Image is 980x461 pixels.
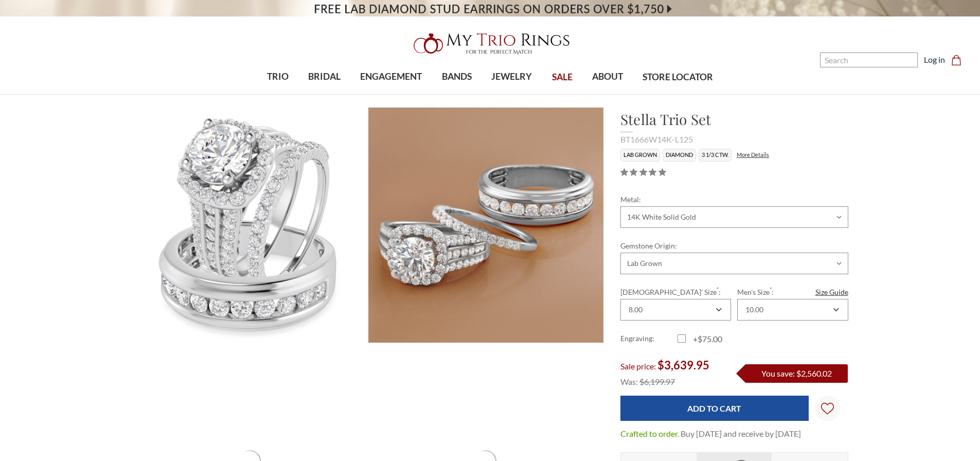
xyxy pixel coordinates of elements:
[319,94,330,95] button: submenu toggle
[133,108,368,343] img: Photo of Stella 3 1/3 ct tw. Lab Grown Round Solitaire Trio Set 14K White Gold [BT1666W-L125]
[491,70,532,83] span: JEWELRY
[737,299,848,321] div: Combobox
[620,109,848,130] h1: Stella Trio Set
[620,133,848,146] div: BT1666W14K-L125
[815,287,848,297] a: Size Guide
[663,149,696,162] li: Diamond
[284,27,696,60] a: My Trio Rings
[629,306,643,314] div: 8.00
[542,61,582,94] a: SALE
[620,377,638,386] span: Was:
[951,55,961,65] svg: cart.cart_preview
[350,60,432,94] a: ENGAGEMENT
[620,240,848,251] label: Gemstone Origin:
[582,60,633,94] a: ABOUT
[620,299,731,321] div: Combobox
[737,151,769,158] a: More Details
[678,333,735,345] label: +$75.00
[602,94,613,95] button: submenu toggle
[620,149,660,162] li: Lab Grown
[924,54,945,66] a: Log in
[643,70,713,84] span: STORE LOCATOR
[639,377,675,386] span: $6,199.97
[681,428,801,440] dd: Buy [DATE] and receive by [DATE]
[442,70,472,83] span: BANDS
[820,52,918,67] input: Search
[432,60,482,94] a: BANDS
[620,194,848,205] label: Metal:
[737,287,848,297] label: Men's Size :
[273,94,283,95] button: submenu toggle
[298,60,350,94] a: BRIDAL
[257,60,298,94] a: TRIO
[452,94,462,95] button: submenu toggle
[657,358,709,372] span: $3,639.95
[507,94,517,95] button: submenu toggle
[761,368,832,378] span: You save: $2,560.02
[386,94,396,95] button: submenu toggle
[620,361,656,371] span: Sale price:
[552,70,573,84] span: SALE
[633,61,723,94] a: STORE LOCATOR
[620,428,679,440] dt: Crafted to order.
[815,396,841,421] a: Wish Lists
[592,70,623,83] span: ABOUT
[620,333,678,345] label: Engraving:
[368,108,603,343] img: Photo of Stella 3 1/3 ct tw. Lab Grown Round Solitaire Trio Set 14K White Gold [BT1666W-L125]
[308,70,341,83] span: BRIDAL
[482,60,542,94] a: JEWELRY
[699,149,732,162] li: 3 1/3 CTW.
[745,306,763,314] div: 10.00
[360,70,422,83] span: ENGAGEMENT
[408,27,573,60] img: My Trio Rings
[267,70,289,83] span: TRIO
[951,54,968,66] a: Cart with 0 items
[620,396,809,421] input: Add to Cart
[821,370,834,447] svg: Wish Lists
[620,287,731,297] label: [DEMOGRAPHIC_DATA]' Size :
